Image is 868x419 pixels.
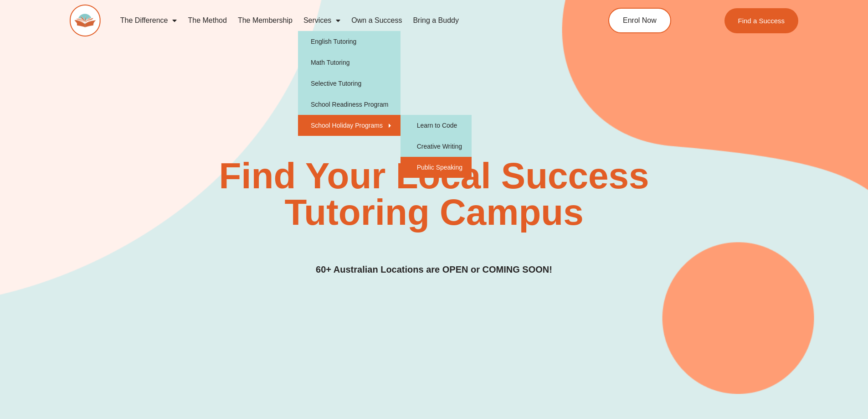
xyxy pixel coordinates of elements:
[146,158,722,231] h2: Find Your Local Success Tutoring Campus
[115,10,183,31] a: The Difference
[401,115,472,136] a: Learn to Code
[182,10,232,31] a: The Method
[724,8,799,33] a: Find a Success
[716,316,868,419] iframe: Chat Widget
[298,10,346,31] a: Services
[298,115,401,136] a: School Holiday Programs
[401,157,472,178] a: Public Speaking
[401,136,472,157] a: Creative Writing
[298,94,401,115] a: School Readiness Program
[298,73,401,94] a: Selective Tutoring
[298,31,401,52] a: English Tutoring
[608,8,671,33] a: Enrol Now
[298,31,401,136] ul: Services
[346,10,407,31] a: Own a Success
[401,115,472,178] ul: School Holiday Programs
[316,263,552,277] h3: 60+ Australian Locations are OPEN or COMING SOON!
[232,10,298,31] a: The Membership
[407,10,464,31] a: Bring a Buddy
[623,17,657,24] span: Enrol Now
[298,52,401,73] a: Math Tutoring
[738,17,785,24] span: Find a Success
[115,10,567,31] nav: Menu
